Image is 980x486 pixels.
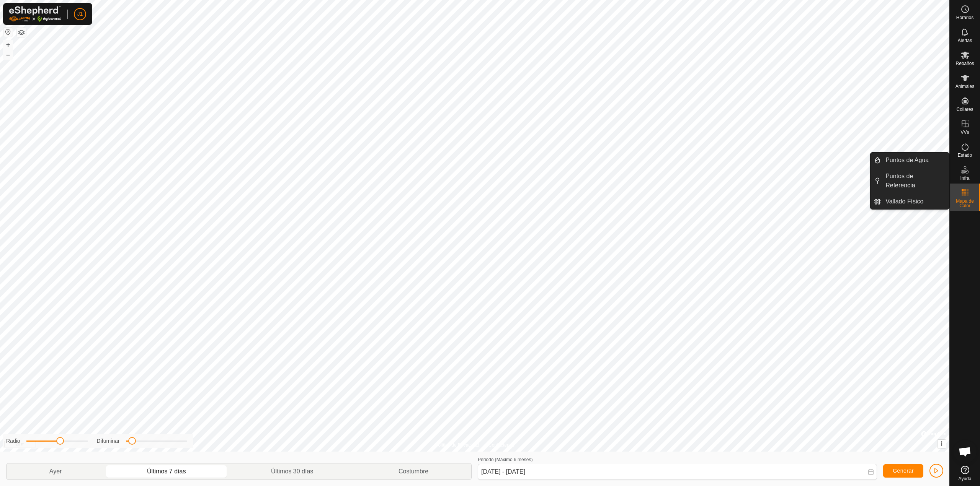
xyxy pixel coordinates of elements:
span: Infra [960,176,969,180]
label: Difuminar [97,437,120,445]
button: i [938,440,946,448]
li: Puntos de Agua [871,153,949,168]
button: + [3,40,13,49]
span: Animales [955,84,974,89]
a: Ayuda [950,463,980,484]
span: Vallado Físico [885,197,923,206]
span: Ayuda [959,476,972,481]
span: Costumbre [399,467,428,476]
span: Generar [893,468,914,474]
li: Puntos de Referencia [871,169,949,193]
span: Puntos de Referencia [885,172,944,190]
div: Chat abierto [954,440,977,463]
button: Restablecer Mapa [3,28,13,37]
span: Rebaños [955,61,974,66]
label: Radio [6,437,20,445]
a: Política de Privacidad [435,442,479,449]
a: Contáctenos [488,442,514,449]
li: Vallado Físico [871,194,949,209]
span: Últimos 30 días [271,467,313,476]
span: Collares [956,107,973,112]
span: i [941,440,942,447]
span: Ayer [49,467,62,476]
a: Puntos de Agua [881,153,949,168]
button: Capas del Mapa [17,28,26,37]
img: Logo Gallagher [9,6,61,22]
label: Periodo (Máximo 6 meses) [478,457,532,462]
a: Puntos de Referencia [881,169,949,193]
span: Últimos 7 días [147,467,186,476]
span: Puntos de Agua [885,156,929,165]
button: – [3,50,13,59]
a: Vallado Físico [881,194,949,209]
span: J1 [77,10,83,18]
button: Generar [883,464,923,478]
span: VVs [960,130,969,135]
span: Mapa de Calor [952,199,978,208]
span: Horarios [956,15,973,20]
span: Estado [958,153,972,158]
span: Alertas [958,38,972,43]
